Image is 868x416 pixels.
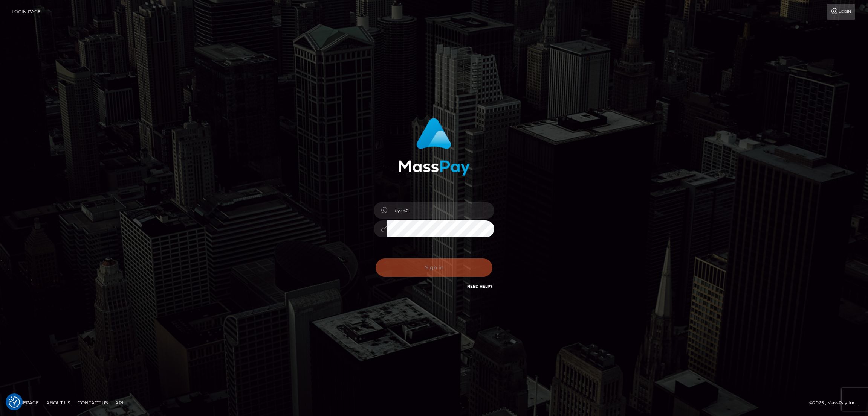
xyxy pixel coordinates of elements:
img: Revisit consent button [9,396,20,408]
a: About Us [43,397,73,408]
a: Login Page [12,4,41,20]
button: Consent Preferences [9,396,20,408]
a: Need Help? [467,284,492,289]
img: MassPay Login [398,118,470,176]
div: © 2025 , MassPay Inc. [809,399,862,407]
a: Login [827,4,855,20]
a: Contact Us [75,397,111,408]
a: API [112,397,127,408]
a: Homepage [8,397,42,408]
input: Username... [387,202,494,219]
